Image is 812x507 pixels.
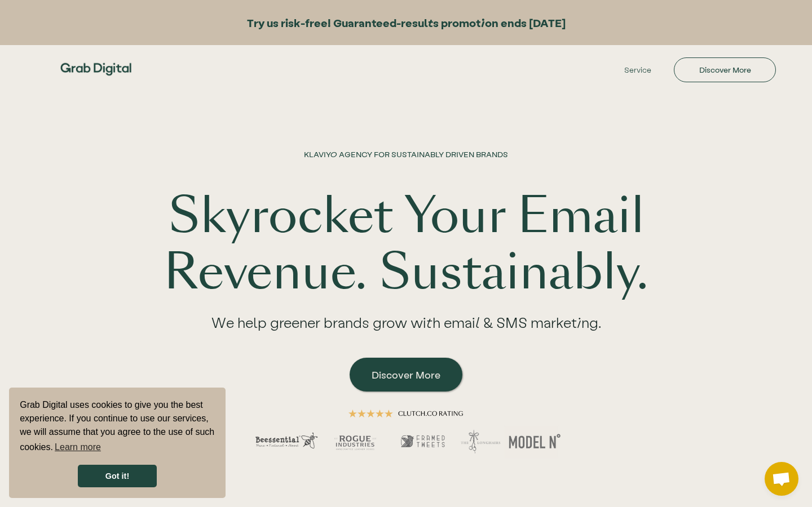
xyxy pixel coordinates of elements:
[20,398,215,456] span: Grab Digital uses cookies to give you the best experience. If you continue to use our services, w...
[304,149,508,183] h1: KLAVIYO AGENCY FOR SUSTAINABLY DRIVEN BRANDS
[247,16,566,29] strong: Try us risk-free! Guaranteed-results promotion ends [DATE]
[237,392,575,476] img: hero image demonstrating a 5 star rating across multiple clients
[9,388,226,498] div: cookieconsent
[189,301,624,352] div: We help greener brands grow with email & SMS marketing.
[350,358,462,392] a: Discover More
[78,465,157,487] a: dismiss cookie message
[607,53,668,87] a: Service
[765,462,798,496] a: Open chat
[53,439,103,456] a: learn more about cookies
[56,53,135,86] img: Grab Digital Logo
[153,188,659,301] h1: Skyrocket Your Email Revenue. Sustainably.
[674,57,776,82] a: Discover More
